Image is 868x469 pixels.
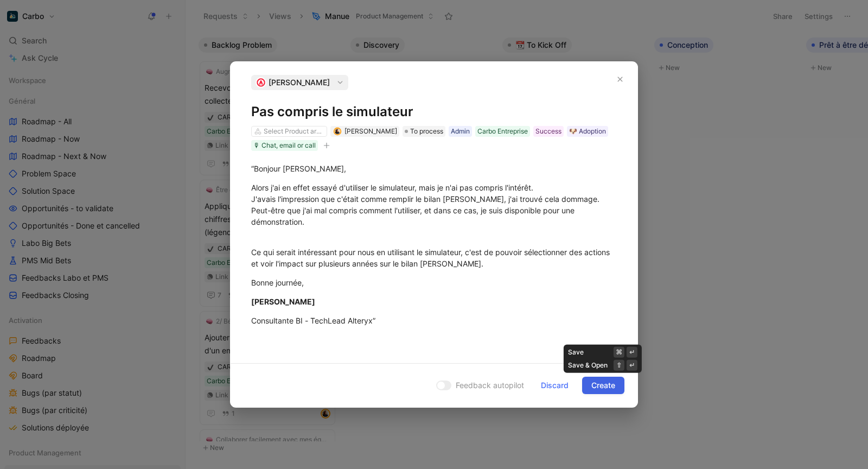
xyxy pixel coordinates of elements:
span: Create [591,379,615,392]
div: “Bonjour [PERSON_NAME], [251,163,617,174]
div: Success [535,126,561,137]
span: Discard [541,379,569,392]
span: [PERSON_NAME] [269,76,330,89]
button: Discard [532,377,578,394]
h1: Pas compris le simulateur [251,103,617,121]
span: [PERSON_NAME] [251,297,315,306]
button: Create [582,377,624,394]
span: Consultante BI - TechLead Alteryx” [251,316,375,325]
span: To process [410,126,443,137]
button: logo[PERSON_NAME] [251,75,348,90]
span: [PERSON_NAME] [344,127,397,135]
div: 🐶 Adoption [569,126,606,137]
div: Ce qui serait intéressant pour nous en utilisant le simulateur, c'est de pouvoir sélectionner des... [251,235,617,269]
div: To process [403,126,445,137]
span: Feedback autopilot [456,379,524,392]
div: Carbo Entreprise [477,126,528,137]
div: Alors j'ai en effet essayé d'utiliser le simulateur, mais je n'ai pas compris l'intérêt. J'avais ... [251,182,617,227]
span: [PHONE_NUMBER] 08 [251,354,330,363]
img: avatar [334,128,340,134]
img: logo [256,77,266,88]
div: Admin [451,126,470,137]
div: 🎙 Chat, email or call [253,140,316,151]
div: Bonne journée, [251,277,617,288]
button: Feedback autopilot [433,378,527,392]
div: Select Product areas [264,126,324,137]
